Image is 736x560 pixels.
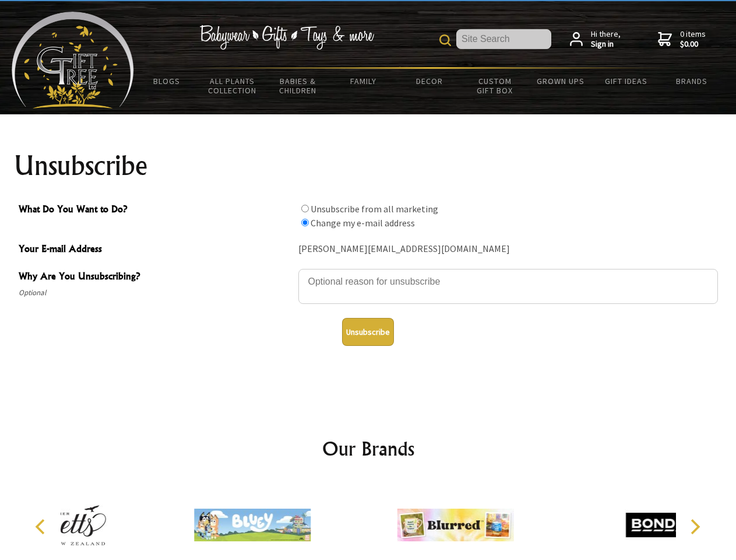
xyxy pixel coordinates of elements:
a: Family [331,69,397,93]
span: Why Are You Unsubscribing? [19,269,293,286]
a: Gift Ideas [593,69,659,93]
strong: $0.00 [680,39,706,50]
button: Next [682,514,707,540]
img: Babyware - Gifts - Toys and more... [12,12,134,108]
label: Unsubscribe from all marketing [311,203,438,215]
span: Hi there, [591,29,621,50]
a: Custom Gift Box [462,69,528,103]
img: Babywear - Gifts - Toys & more [199,25,374,50]
div: [PERSON_NAME][EMAIL_ADDRESS][DOMAIN_NAME] [298,240,718,258]
button: Previous [29,514,55,540]
span: Optional [19,286,293,300]
img: product search [439,34,451,46]
input: What Do You Want to Do? [301,205,309,212]
h2: Our Brands [23,435,713,463]
textarea: Why Are You Unsubscribing? [298,269,718,304]
a: Hi there,Sign in [570,29,621,50]
span: Your E-mail Address [19,242,293,258]
label: Change my e-mail address [311,217,415,229]
input: What Do You Want to Do? [301,219,309,226]
strong: Sign in [591,39,621,50]
h1: Unsubscribe [14,152,723,180]
a: Grown Ups [527,69,593,93]
a: BLOGS [134,69,200,93]
a: All Plants Collection [200,69,266,103]
button: Unsubscribe [342,318,394,346]
span: What Do You Want to Do? [19,202,293,219]
input: Site Search [456,29,551,49]
a: Babies & Children [265,69,331,103]
span: 0 items [680,29,706,50]
a: Decor [396,69,462,93]
a: Brands [659,69,725,93]
a: 0 items$0.00 [658,29,706,50]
